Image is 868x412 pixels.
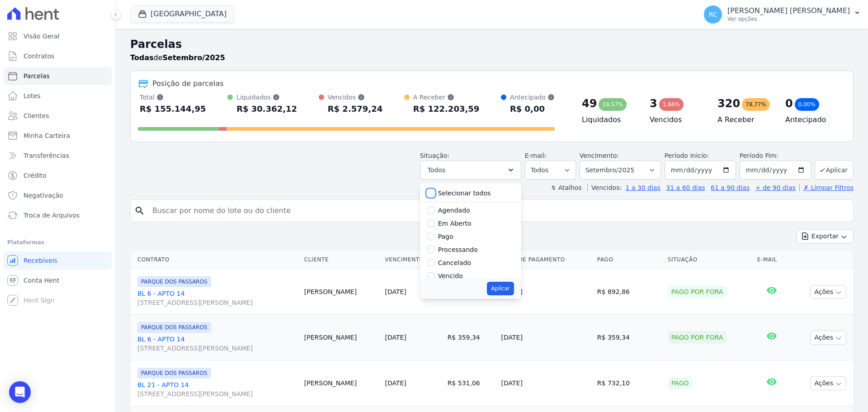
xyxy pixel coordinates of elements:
[413,102,480,116] div: R$ 122.203,59
[668,285,727,298] div: Pago por fora
[428,165,445,175] span: Todos
[755,184,796,191] a: + de 90 dias
[810,376,846,390] button: Ações
[444,360,498,406] td: R$ 531,06
[24,131,70,140] span: Minha Carteira
[438,207,470,214] label: Agendado
[594,360,664,406] td: R$ 732,10
[137,389,297,398] span: [STREET_ADDRESS][PERSON_NAME]
[4,271,112,289] a: Conta Hent
[24,32,60,41] span: Visão Geral
[137,276,211,287] span: PARQUE DOS PASSAROS
[717,96,740,111] div: 320
[4,67,112,85] a: Parcelas
[4,251,112,270] a: Recebíveis
[130,5,234,23] button: [GEOGRAPHIC_DATA]
[799,184,854,191] a: ✗ Limpar Filtros
[24,151,69,160] span: Transferências
[24,191,63,200] span: Negativação
[582,114,635,125] h4: Liquidados
[9,381,31,403] div: Open Intercom Messenger
[438,220,472,227] label: Em Aberto
[137,368,211,379] span: PARQUE DOS PASSAROS
[413,93,480,102] div: A Receber
[4,186,112,204] a: Negativação
[24,276,59,285] span: Conta Hent
[580,152,619,159] label: Vencimento:
[697,2,868,27] button: RC [PERSON_NAME] [PERSON_NAME] Ver opções
[659,98,684,111] div: 1,66%
[140,93,206,102] div: Total
[626,184,660,191] a: 1 a 30 dias
[709,11,717,18] span: RC
[582,96,597,111] div: 49
[711,184,750,191] a: 61 a 90 dias
[24,256,57,265] span: Recebíveis
[727,15,850,23] p: Ver opções
[594,251,664,269] th: Pago
[438,189,491,197] label: Selecionar todos
[668,377,693,389] div: Pago
[668,331,727,344] div: Pago por fora
[24,52,54,61] span: Contratos
[130,36,854,52] h2: Parcelas
[4,87,112,105] a: Lotes
[785,96,793,111] div: 0
[438,259,471,266] label: Cancelado
[498,315,594,360] td: [DATE]
[4,127,112,145] a: Minha Carteira
[487,282,514,295] button: Aplicar
[510,93,555,102] div: Antecipado
[381,251,443,269] th: Vencimento
[301,251,382,269] th: Cliente
[24,171,47,180] span: Crédito
[328,102,382,116] div: R$ 2.579,24
[795,98,819,111] div: 0,00%
[551,184,581,191] label: ↯ Atalhos
[498,360,594,406] td: [DATE]
[137,344,297,353] span: [STREET_ADDRESS][PERSON_NAME]
[438,272,463,279] label: Vencido
[24,91,41,100] span: Lotes
[137,298,297,307] span: [STREET_ADDRESS][PERSON_NAME]
[301,269,382,315] td: [PERSON_NAME]
[236,93,297,102] div: Liquidados
[130,251,301,269] th: Contrato
[140,102,206,116] div: R$ 155.144,95
[594,269,664,315] td: R$ 892,86
[152,78,224,89] div: Posição de parcelas
[587,184,622,191] label: Vencidos:
[134,205,145,216] i: search
[301,315,382,360] td: [PERSON_NAME]
[236,102,297,116] div: R$ 30.362,12
[137,335,297,353] a: BL 6 - APTO 14[STREET_ADDRESS][PERSON_NAME]
[742,98,770,111] div: 78,77%
[137,322,211,333] span: PARQUE DOS PASSAROS
[717,114,771,125] h4: A Receber
[740,151,811,161] label: Período Fim:
[385,288,406,295] a: [DATE]
[650,96,657,111] div: 3
[4,166,112,185] a: Crédito
[438,246,478,253] label: Processando
[815,160,854,180] button: Aplicar
[7,237,108,248] div: Plataformas
[810,331,846,345] button: Ações
[328,93,382,102] div: Vencidos
[385,334,406,341] a: [DATE]
[599,98,627,111] div: 19,57%
[650,114,703,125] h4: Vencidos
[130,53,154,62] strong: Todas
[727,6,850,15] p: [PERSON_NAME] [PERSON_NAME]
[420,161,521,180] button: Todos
[385,379,406,387] a: [DATE]
[754,251,790,269] th: E-mail
[525,152,547,159] label: E-mail:
[130,52,225,63] p: de
[665,152,709,159] label: Período Inicío:
[4,206,112,224] a: Troca de Arquivos
[137,380,297,398] a: BL 21 - APTO 14[STREET_ADDRESS][PERSON_NAME]
[594,315,664,360] td: R$ 359,34
[4,107,112,125] a: Clientes
[24,211,80,220] span: Troca de Arquivos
